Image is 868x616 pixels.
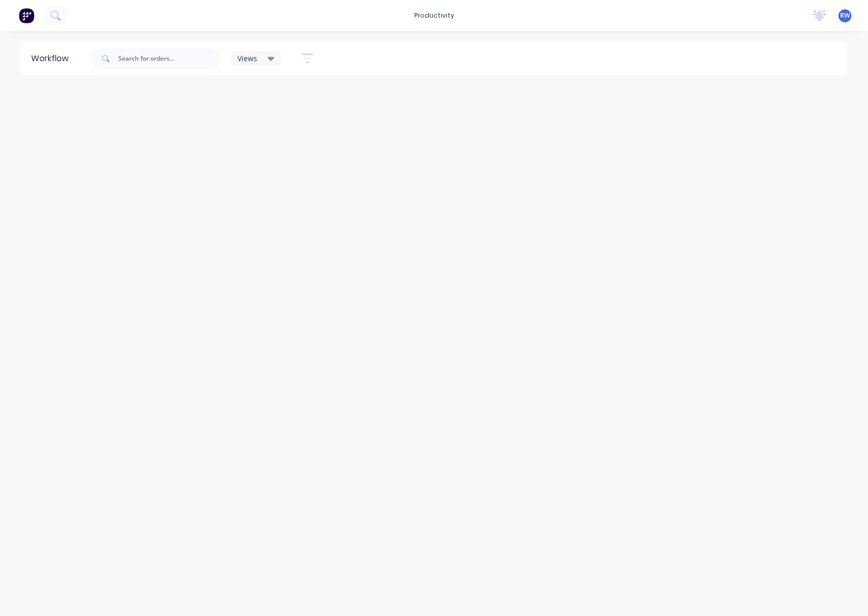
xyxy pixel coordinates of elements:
span: Views [237,53,257,64]
input: Search for orders... [118,48,221,69]
img: Factory [19,8,34,23]
div: Workflow [31,52,74,65]
div: productivity [409,8,459,23]
span: RW [840,11,850,20]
